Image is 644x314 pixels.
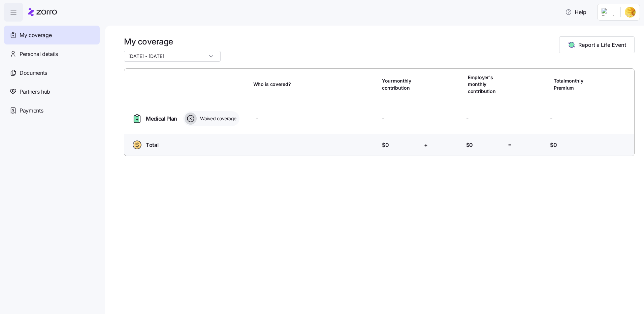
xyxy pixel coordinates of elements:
span: - [466,115,469,123]
img: 66842ab9-2493-47f0-8d58-fdd79efd7fd6-1753100860955.jpeg [625,7,636,18]
button: Help [560,5,592,19]
span: = [508,141,512,149]
span: Help [565,8,586,16]
span: Partners hub [20,88,50,96]
a: Personal details [4,44,100,63]
span: My coverage [20,31,52,39]
h1: My coverage [124,36,221,47]
span: - [256,115,258,123]
img: Employer logo [602,8,615,16]
span: Report a Life Event [578,41,626,49]
span: Payments [20,106,43,115]
span: $0 [466,141,473,149]
span: Your monthly contribution [382,77,420,91]
span: Total [146,141,158,149]
span: Total monthly Premium [554,77,591,91]
span: Employer's monthly contribution [468,74,506,95]
a: Partners hub [4,82,100,101]
span: $0 [382,141,389,149]
span: Medical Plan [146,115,177,123]
a: Payments [4,101,100,120]
span: Who is covered? [253,81,291,88]
span: - [382,115,384,123]
span: Waived coverage [198,115,236,122]
span: + [424,141,428,149]
a: Documents [4,63,100,82]
span: Personal details [20,50,58,58]
span: - [550,115,552,123]
span: $0 [550,141,557,149]
button: Report a Life Event [559,36,635,53]
a: My coverage [4,26,100,44]
span: Documents [20,69,47,77]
